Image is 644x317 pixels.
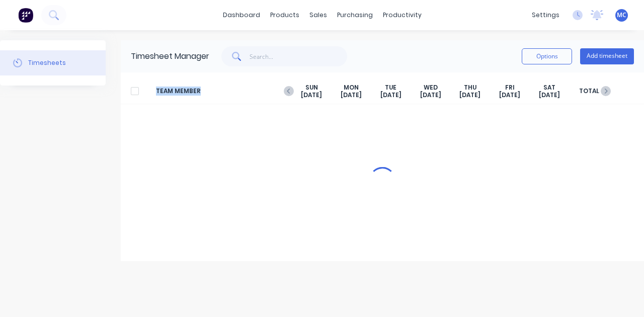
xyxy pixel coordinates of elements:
[505,84,515,92] span: FRI
[617,11,626,20] span: MC
[304,8,332,23] div: sales
[341,91,362,99] span: [DATE]
[18,8,33,23] img: Factory
[385,84,396,92] span: TUE
[301,91,322,99] span: [DATE]
[156,84,292,99] span: TEAM MEMBER
[332,8,378,23] div: purchasing
[539,91,560,99] span: [DATE]
[569,84,609,99] span: TOTAL
[424,84,438,92] span: WED
[344,84,359,92] span: MON
[527,8,565,23] div: settings
[131,50,209,62] div: Timesheet Manager
[459,91,480,99] span: [DATE]
[464,84,476,92] span: THU
[522,48,572,64] button: Options
[218,8,265,23] a: dashboard
[305,84,318,92] span: SUN
[265,8,304,23] div: products
[378,8,427,23] div: productivity
[543,84,555,92] span: SAT
[250,46,348,66] input: Search...
[420,91,441,99] span: [DATE]
[499,91,520,99] span: [DATE]
[380,91,401,99] span: [DATE]
[28,58,66,67] div: Timesheets
[580,48,634,64] button: Add timesheet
